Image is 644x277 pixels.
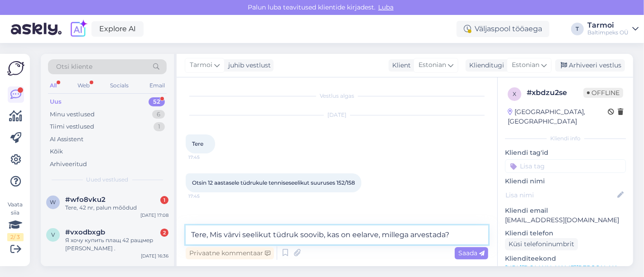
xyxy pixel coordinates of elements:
[583,88,623,98] span: Offline
[512,60,539,70] span: Estonian
[7,201,24,241] div: Vaata siia
[505,229,626,238] p: Kliendi telefon
[458,249,485,257] span: Saada
[457,21,549,37] div: Väljaspool tööaega
[50,160,87,169] div: Arhiveeritud
[186,225,488,244] textarea: Tere, Mis värvi seelikut tüdruk soovib, kas on eelarve, millega arvestada?
[148,80,167,91] div: Email
[555,59,625,72] div: Arhiveeri vestlus
[50,110,95,119] div: Minu vestlused
[65,236,168,253] div: Я хочу купить плащ 42 ращмер [PERSON_NAME] .
[389,61,411,70] div: Klient
[141,253,168,259] div: [DATE] 16:36
[7,61,24,76] img: Askly Logo
[505,134,626,143] div: Kliendi info
[505,159,626,173] input: Lisa tag
[50,147,63,156] div: Kõik
[87,176,129,184] span: Uued vestlused
[186,92,488,100] div: Vestlus algas
[65,196,106,204] span: #wfo8vku2
[505,254,626,263] p: Klienditeekond
[505,206,626,215] p: Kliendi email
[505,264,630,272] a: [URL][DOMAIN_NAME][PERSON_NAME]
[505,215,626,225] p: [EMAIL_ADDRESS][DOMAIN_NAME]
[108,80,130,91] div: Socials
[513,91,516,97] span: x
[48,80,58,91] div: All
[160,196,168,204] div: 1
[188,193,222,200] span: 17:45
[76,80,91,91] div: Web
[160,229,168,237] div: 2
[50,135,83,144] div: AI Assistent
[505,177,626,186] p: Kliendi nimi
[186,247,274,259] div: Privaatne kommentaar
[225,61,271,70] div: juhib vestlust
[91,21,144,37] a: Explore AI
[188,154,222,161] span: 17:45
[527,87,583,98] div: # xbdzu2se
[190,60,212,70] span: Tarmoi
[587,29,629,36] div: Baltimpeks OÜ
[418,60,446,70] span: Estonian
[508,107,608,126] div: [GEOGRAPHIC_DATA], [GEOGRAPHIC_DATA]
[154,122,165,131] div: 1
[587,22,629,29] div: Tarmoi
[192,179,355,186] span: Otsin 12 aastasele tüdrukule tenniseseelikut suuruses 152/158
[50,199,56,205] span: w
[375,3,396,11] span: Luba
[505,148,626,158] p: Kliendi tag'id
[505,238,578,250] div: Küsi telefoninumbrit
[50,122,94,131] div: Tiimi vestlused
[149,97,165,106] div: 52
[69,19,88,38] img: explore-ai
[51,231,55,238] span: v
[571,23,584,35] div: T
[152,110,165,119] div: 6
[466,61,504,70] div: Klienditugi
[65,204,168,212] div: Tere, 42 nr, palun mõõdud
[192,140,203,147] span: Tere
[7,233,24,241] div: 2 / 3
[186,111,488,119] div: [DATE]
[587,22,639,36] a: TarmoiBaltimpeks OÜ
[50,97,62,106] div: Uus
[56,62,92,72] span: Otsi kliente
[140,212,168,219] div: [DATE] 17:08
[65,228,105,236] span: #vxodbxgb
[505,190,615,200] input: Lisa nimi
